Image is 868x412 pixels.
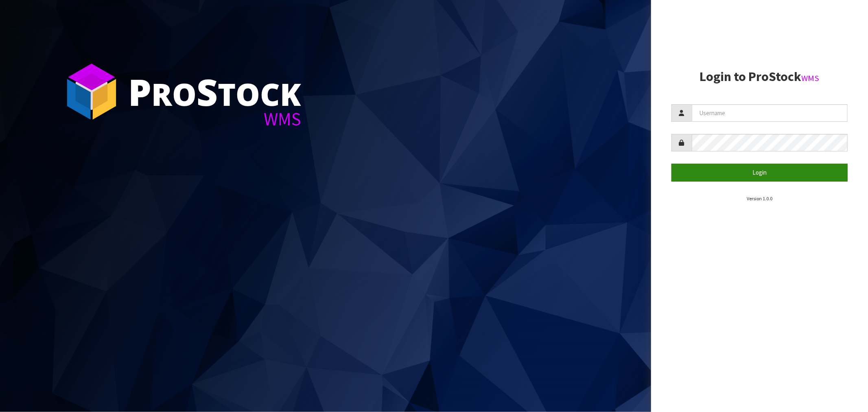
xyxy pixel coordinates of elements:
button: Login [671,164,848,181]
input: Username [692,104,848,122]
span: S [197,67,218,116]
small: Version 1.0.0 [747,195,772,202]
h2: Login to ProStock [671,70,848,84]
div: ro tock [128,73,301,110]
small: WMS [801,73,819,83]
img: ProStock Cube [61,61,122,122]
div: WMS [128,110,301,128]
span: P [128,67,151,116]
